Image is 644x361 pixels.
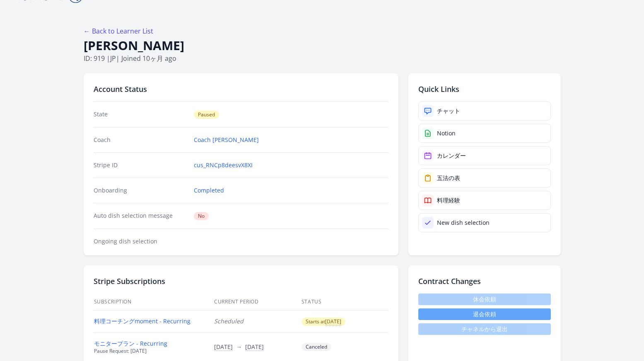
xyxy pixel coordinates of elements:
th: Current Period [214,294,301,310]
button: 退会依頼 [418,308,551,320]
a: 料理経験 [418,191,551,210]
span: Paused [194,111,219,119]
a: New dish selection [418,213,551,232]
span: No [194,212,209,220]
th: Status [301,294,388,310]
div: チャット [437,107,460,115]
a: Completed [194,186,224,195]
a: cus_RNCp8deesvX8XI [194,161,253,169]
h2: Stripe Subscriptions [94,275,388,287]
a: Notion [418,124,551,143]
span: Starts at [301,318,345,326]
a: カレンダー [418,146,551,165]
a: 料理コーチングmoment - Recurring [94,317,191,325]
a: チャット [418,101,551,120]
dt: Onboarding [94,186,188,195]
div: New dish selection [437,219,490,227]
h2: Quick Links [418,83,551,95]
a: モニタープラン - Recurring [94,339,167,347]
span: [DATE] [325,318,341,325]
div: カレンダー [437,152,466,160]
div: Pause Request: [DATE] [94,348,204,354]
dt: State [94,110,188,119]
div: 料理経験 [437,196,460,205]
h1: [PERSON_NAME] [84,38,561,53]
span: Scheduled [214,317,244,325]
th: Subscription [94,294,214,310]
span: Canceled [301,343,331,351]
dt: Auto dish selection message [94,212,188,220]
span: jp [110,54,116,63]
span: 休会依頼 [418,294,551,305]
dt: Coach [94,136,188,144]
dt: Stripe ID [94,161,188,169]
button: [DATE] [325,318,341,325]
button: [DATE] [214,343,233,351]
dt: Ongoing dish selection [94,237,188,245]
a: Coach [PERSON_NAME] [194,136,259,144]
a: ← Back to Learner List [84,26,153,36]
span: → [236,343,242,351]
button: [DATE] [245,343,264,351]
div: Notion [437,129,456,137]
h2: Account Status [94,83,388,95]
p: ID: 919 | | Joined 10ヶ月 ago [84,53,561,63]
a: 五法の表 [418,168,551,188]
h2: Contract Changes [418,275,551,287]
div: 五法の表 [437,174,460,182]
span: チャネルから退出 [418,323,551,335]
